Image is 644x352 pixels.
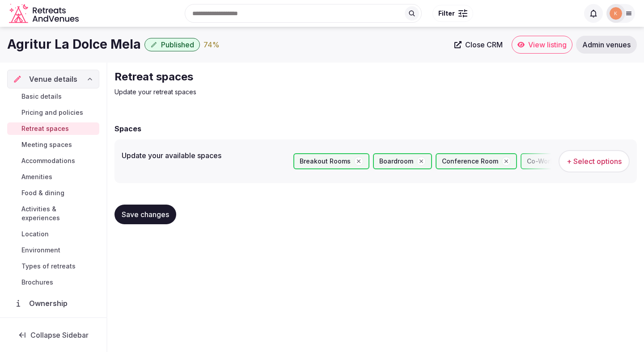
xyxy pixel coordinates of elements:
div: 74 % [203,39,220,50]
span: Retreat spaces [21,124,69,133]
button: 74% [203,39,220,50]
span: Activities & experiences [21,205,96,222]
a: Administration [7,316,99,335]
span: Venue details [29,74,77,84]
button: + Select options [559,150,630,172]
span: Accommodations [21,156,75,165]
a: Types of retreats [7,260,99,272]
p: Update your retreat spaces [114,88,415,96]
button: Published [144,38,200,51]
a: Pricing and policies [7,106,99,119]
span: Food & dining [21,189,64,197]
span: Types of retreats [21,262,76,271]
h2: Retreat spaces [114,70,415,84]
button: Save changes [114,205,176,224]
span: View listing [528,40,567,49]
span: Basic details [21,92,62,101]
button: Filter [432,5,473,22]
h2: Spaces [114,123,141,134]
a: Ownership [7,294,99,313]
span: Brochures [21,278,53,287]
span: Meeting spaces [21,140,72,149]
a: Admin venues [576,36,637,54]
div: Conference Room [436,153,517,169]
svg: Retreats and Venues company logo [9,4,80,24]
span: Save changes [122,210,169,219]
span: Pricing and policies [21,108,83,117]
a: Visit the homepage [9,4,80,24]
span: Published [161,40,194,49]
a: Retreat spaces [7,122,99,135]
button: Collapse Sidebar [7,325,99,345]
a: Accommodations [7,155,99,167]
a: Brochures [7,276,99,289]
a: Close CRM [449,36,508,54]
span: Close CRM [465,40,503,49]
h1: Agritur La Dolce Mela [7,36,141,53]
span: Location [21,230,49,239]
a: View listing [512,36,572,54]
a: Basic details [7,90,99,103]
span: Filter [438,9,455,18]
a: Amenities [7,171,99,183]
span: Amenities [21,172,52,181]
a: Food & dining [7,187,99,199]
span: Collapse Sidebar [30,331,89,339]
a: Location [7,228,99,240]
div: Co-Working Stations [521,153,610,169]
a: Activities & experiences [7,203,99,224]
div: Breakout Rooms [293,153,369,169]
span: + Select options [567,156,622,166]
span: Admin venues [582,40,631,49]
img: katsabado [610,7,622,20]
a: Environment [7,244,99,256]
a: Meeting spaces [7,138,99,151]
span: Ownership [29,298,71,309]
div: Boardroom [373,153,432,169]
span: Environment [21,246,60,255]
label: Update your available spaces [122,152,286,159]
